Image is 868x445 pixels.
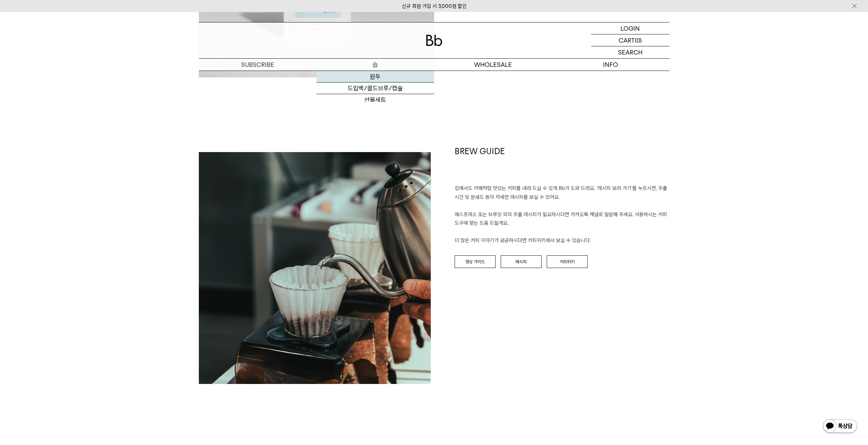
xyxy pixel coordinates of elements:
[317,71,434,83] a: 원두
[199,59,317,71] a: SUBSCRIBE
[618,46,643,58] p: SEARCH
[317,59,434,71] a: 숍
[591,34,670,46] a: CART (0)
[199,152,431,384] img: 132a082e391aa10324cf325f260fd9af_112349.jpg
[547,255,588,268] a: 커피위키
[552,59,670,71] p: INFO
[455,255,496,268] a: 영상 가이드
[822,418,858,435] img: 카카오톡 채널 1:1 채팅 버튼
[434,59,552,71] p: WHOLESALE
[317,94,434,106] a: 선물세트
[426,35,442,46] img: 로고
[455,146,670,184] h1: BREW GUIDE
[455,184,670,245] p: 집에서도 카페처럼 맛있는 커피를 내려 드실 ﻿수 있게 Bb가 도와 드려요. '레시피 보러 가기'를 누르시면, 추출 시간 및 분쇄도 등의 자세한 레시피를 보실 수 있어요. 에스...
[402,3,467,9] a: 신규 회원 가입 시 3,000원 할인
[317,83,434,94] a: 드립백/콜드브루/캡슐
[591,23,670,34] a: LOGIN
[619,34,635,46] p: CART
[501,255,542,268] a: 레시피
[635,34,642,46] p: (0)
[620,23,640,34] p: LOGIN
